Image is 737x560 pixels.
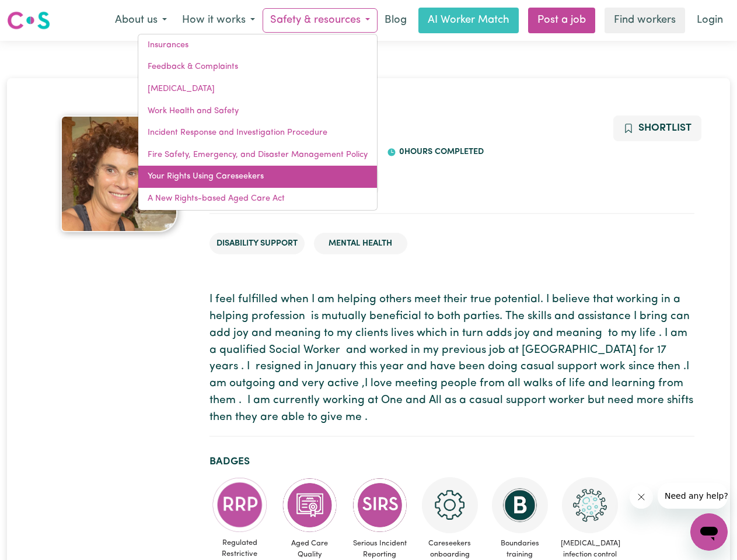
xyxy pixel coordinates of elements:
img: CS Academy: COVID-19 Infection Control Training course completed [562,477,618,533]
img: CS Academy: Boundaries in care and support work course completed [492,477,548,533]
button: Add to shortlist [613,116,701,141]
span: Need any help? [7,8,71,17]
img: CS Academy: Regulated Restrictive Practices course completed [212,477,268,533]
button: Safety & resources [263,8,378,33]
a: A New Rights-based Aged Care Act [138,188,377,210]
iframe: Close message [630,485,653,509]
li: Disability Support [209,233,305,255]
a: Your Rights Using Careseekers [138,166,377,188]
a: Login [690,8,730,33]
a: Work Health and Safety [138,100,377,123]
img: CS Academy: Aged Care Quality Standards & Code of Conduct course completed [282,477,338,533]
a: Post a job [528,8,595,33]
button: How it works [174,8,263,33]
a: AI Worker Match [418,8,519,33]
a: Incident Response and Investigation Procedure [138,122,377,144]
a: Fire Safety, Emergency, and Disaster Management Policy [138,144,377,166]
img: CS Academy: Careseekers Onboarding course completed [422,477,478,533]
a: Feedback & Complaints [138,56,377,78]
p: I feel fulfilled when I am helping others meet their true potential. I believe that working in a ... [209,292,694,426]
iframe: Button to launch messaging window [690,513,728,551]
span: 0 hours completed [396,148,484,156]
a: Belinda's profile picture' [43,116,195,232]
a: Insurances [138,34,377,57]
img: Belinda [61,116,177,232]
img: CS Academy: Serious Incident Reporting Scheme course completed [352,477,408,533]
img: Careseekers logo [7,10,50,31]
span: Shortlist [638,123,691,133]
div: Safety & resources [138,34,378,211]
a: Find workers [605,8,685,33]
a: Careseekers logo [7,7,50,34]
a: Blog [378,8,414,33]
li: Mental Health [314,233,407,255]
button: About us [107,8,174,33]
a: [MEDICAL_DATA] [138,78,377,100]
iframe: Message from company [658,483,728,509]
h2: Badges [209,456,694,468]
